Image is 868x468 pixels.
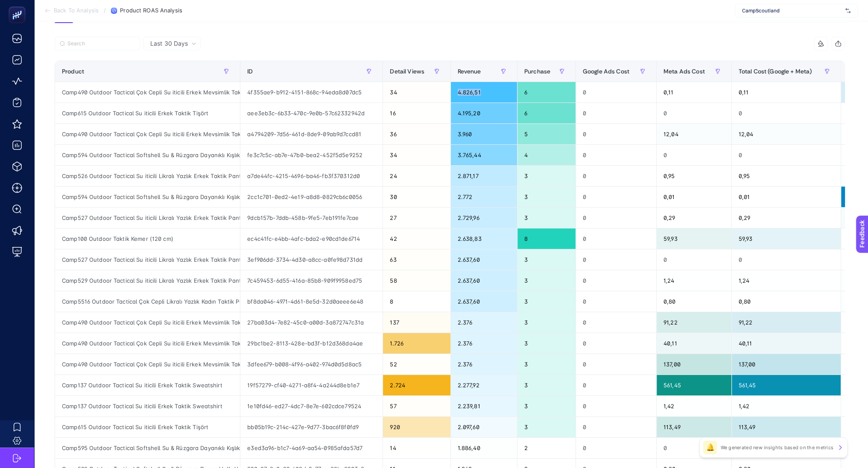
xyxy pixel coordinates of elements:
div: Camp100 Outdoor Taktik Kemer (120 cm) [55,228,240,249]
div: 137,00 [657,354,731,374]
div: Camp594 Outdoor Tactical Softshell Su & Rüzgara Dayanıklı Kışlık Erkek Taktik Pantolon [55,145,240,165]
div: 0 [657,103,731,123]
div: 8 [383,291,450,312]
div: aee3eb3c-6b33-470c-9e0b-57c62332942d [240,103,383,123]
div: bb05b19c-214c-427e-9d77-3bac6f8f0fd9 [240,417,383,437]
span: Product ROAS Analysis [120,7,182,14]
div: 3.960 [451,124,517,144]
div: 34 [383,82,450,102]
div: 7c459453-6d55-416a-85b8-909f9958ed75 [240,270,383,291]
div: Camp595 Outdoor Tactical Softshell Su & Rüzgara Dayanıklı Kışlık Erkek Taktik Pantolon [55,438,240,458]
div: ec4c41fc-e4bb-4afc-bda2-e90cd1de6714 [240,228,383,249]
div: 3 [517,208,576,228]
div: a4794209-7d56-461d-8de9-09ab9d7ccd81 [240,124,383,144]
div: e3ed3a96-b1c7-4a69-aa54-0985afda57d7 [240,438,383,458]
div: Camp490 Outdoor Tactical Çok Cepli Su iticili Erkek Mevsimlik Taktik Likralı Mont [55,333,240,354]
div: 63 [383,249,450,270]
div: 3ef906dd-3734-4d30-a8cc-a0fe98d731dd [240,249,383,270]
div: 8 [517,228,576,249]
div: 2.097,60 [451,417,517,437]
div: 29bc1be2-8113-428e-bd3f-b12d368da4ae [240,333,383,354]
span: Detail Views [390,68,424,75]
span: Meta Ads Cost [663,68,705,75]
div: 561,45 [732,375,841,395]
div: 561,45 [657,375,731,395]
div: 0 [657,145,731,165]
div: 1e10fd46-ed27-4dc7-8e7e-602cdce79524 [240,396,383,416]
div: 1.726 [383,333,450,354]
div: 0 [576,333,656,354]
div: 14 [383,438,450,458]
div: 91,22 [657,312,731,333]
div: 4.826,51 [451,82,517,102]
span: Revenue [458,68,481,75]
div: 0,01 [657,187,731,207]
div: 6 [517,103,576,123]
div: 3.765,44 [451,145,517,165]
div: 2.637,60 [451,270,517,291]
div: 2.376 [451,312,517,333]
div: 52 [383,354,450,374]
div: Camp490 Outdoor Tactical Çok Cepli Su iticili Erkek Mevsimlik Taktik Likralı Mont [55,312,240,333]
div: a7de44fc-4215-4696-ba46-fb3f370312d0 [240,166,383,186]
div: 1,24 [657,270,731,291]
div: 2.637,60 [451,291,517,312]
div: 0 [657,249,731,270]
div: 0,95 [657,166,731,186]
div: 920 [383,417,450,437]
div: 30 [383,187,450,207]
div: 113,49 [657,417,731,437]
div: 40,11 [732,333,841,354]
img: svg%3e [845,6,850,15]
div: 0 [576,82,656,102]
div: 0 [576,228,656,249]
div: Camp137 Outdoor Tactical Su iticili Erkek Taktik Sweatshirt [55,396,240,416]
div: 0 [732,249,841,270]
div: 0,29 [657,208,731,228]
div: 0,80 [732,291,841,312]
div: 5 [517,124,576,144]
div: 12,04 [732,124,841,144]
div: 9dcb157b-7ddb-458b-9fe5-7eb191fe7cae [240,208,383,228]
div: 0 [576,249,656,270]
div: 0 [576,270,656,291]
div: 137,00 [732,354,841,374]
div: 19f57279-cf40-4271-a8f4-4a244d8eb1e7 [240,375,383,395]
span: Purchase [524,68,550,75]
div: 3 [517,249,576,270]
div: 2cc1c701-0ed2-4e19-a8d8-0829cb6c0056 [240,187,383,207]
div: 57 [383,396,450,416]
p: We generated new insights based on the metrics [720,444,833,451]
div: 3 [517,333,576,354]
div: 0 [576,375,656,395]
div: 59,93 [732,228,841,249]
div: 1,42 [657,396,731,416]
div: 2.638,83 [451,228,517,249]
div: 3 [517,166,576,186]
div: 0 [732,103,841,123]
div: 2.772 [451,187,517,207]
div: 0 [576,438,656,458]
div: 27ba03d4-7e82-45c0-a00d-3a872747c31a [240,312,383,333]
div: 0 [576,291,656,312]
div: 4.195,20 [451,103,517,123]
div: 3 [517,312,576,333]
div: 34 [383,145,450,165]
div: Camp527 Outdoor Tactical Su iticili Likralı Yazlık Erkek Taktik Pantolon [55,249,240,270]
div: 2.724 [383,375,450,395]
div: 3 [517,187,576,207]
div: 40,11 [657,333,731,354]
div: Camp5516 Outdoor Tactical Çok Cepli Likralı Yazlık Kadın Taktik Pantolon [55,291,240,312]
div: 2.376 [451,333,517,354]
div: 0 [576,354,656,374]
div: Camp490 Outdoor Tactical Çok Cepli Su iticili Erkek Mevsimlik Taktik Likralı Mont [55,124,240,144]
div: Camp529 Outdoor Tactical Su iticili Likralı Yazlık Erkek Taktik Pantolon [55,270,240,291]
div: 0 [732,145,841,165]
div: 0,01 [732,187,841,207]
div: 59,93 [657,228,731,249]
div: fe3c7c5c-ab7e-47b0-bea2-452f5d5e9252 [240,145,383,165]
span: Google Ads Cost [583,68,629,75]
div: 0 [576,103,656,123]
div: 58 [383,270,450,291]
div: 137 [383,312,450,333]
